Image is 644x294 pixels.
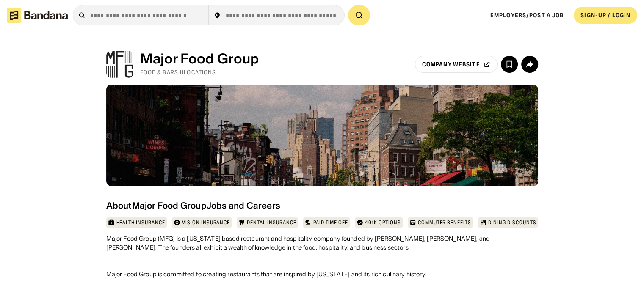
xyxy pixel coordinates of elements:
img: Major Food Group logo [106,51,133,78]
a: company website [415,56,498,73]
div: Health insurance [116,219,165,226]
p: Major Food Group (MFG) is a [US_STATE] based restaurant and hospitality company founded by [PERSO... [106,234,538,252]
div: Dining discounts [488,219,536,226]
div: Food & Bars · 11 Locations [140,69,259,76]
img: Bandana logotype [7,8,68,23]
div: Paid time off [313,219,348,226]
div: Commuter benefits [418,219,471,226]
div: Dental insurance [247,219,296,226]
img: Major Food Group banner image [106,85,538,186]
div: SIGN-UP / LOGIN [580,11,630,19]
div: Vision insurance [182,219,230,226]
div: company website [422,61,480,67]
div: Major Food Group Jobs and Careers [132,201,280,211]
a: Employers/Post a job [490,11,564,19]
div: 401k options [365,219,401,226]
div: About [106,201,132,211]
div: Major Food Group [140,51,259,67]
p: Major Food Group is committed to creating restaurants that are inspired by [US_STATE] and its ric... [106,270,538,279]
